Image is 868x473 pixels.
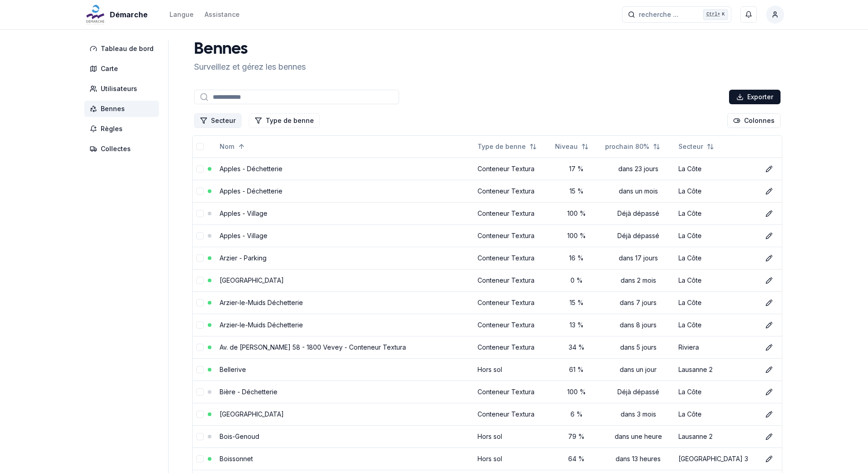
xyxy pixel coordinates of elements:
[196,254,204,262] button: select-row
[555,142,578,151] span: Niveau
[196,455,204,463] button: select-row
[727,113,781,128] button: Cocher les colonnes
[474,314,552,336] td: Conteneur Textura
[605,454,671,463] div: dans 13 heures
[84,61,163,77] a: Carte
[555,432,598,441] div: 79 %
[196,388,204,396] button: select-row
[249,113,320,128] button: Filtrer les lignes
[474,381,552,403] td: Conteneur Textura
[101,84,137,93] span: Utilisateurs
[220,366,246,373] a: Bellerive
[555,454,598,463] div: 64 %
[220,254,267,262] a: Arzier - Parking
[474,202,552,224] td: Conteneur Textura
[196,321,204,329] button: select-row
[729,90,781,104] div: Exporter
[675,381,758,403] td: La Côte
[675,269,758,291] td: La Côte
[555,164,598,173] div: 17 %
[84,101,163,117] a: Bennes
[555,365,598,374] div: 61 %
[555,231,598,240] div: 100 %
[678,142,703,151] span: Secteur
[605,298,671,307] div: dans 7 jours
[474,403,552,425] td: Conteneur Textura
[101,124,123,133] span: Règles
[474,224,552,247] td: Conteneur Textura
[84,9,151,20] a: Démarche
[196,165,204,173] button: select-row
[605,254,671,263] div: dans 17 jours
[101,64,118,73] span: Carte
[220,209,267,217] a: Apples - Village
[196,433,204,440] button: select-row
[194,61,306,73] p: Surveillez et gérez les bennes
[675,202,758,224] td: La Côte
[555,254,598,263] div: 16 %
[622,6,731,23] button: recherche ...Ctrl+K
[220,432,259,440] a: Bois-Genoud
[605,365,671,374] div: dans un jour
[474,269,552,291] td: Conteneur Textura
[675,224,758,247] td: La Côte
[675,358,758,381] td: Lausanne 2
[220,388,277,396] a: Bière - Déchetterie
[196,299,204,306] button: select-row
[605,410,671,419] div: dans 3 mois
[675,448,758,470] td: [GEOGRAPHIC_DATA] 3
[555,343,598,352] div: 34 %
[196,210,204,217] button: select-row
[196,366,204,373] button: select-row
[675,291,758,314] td: La Côte
[220,276,284,284] a: [GEOGRAPHIC_DATA]
[605,276,671,285] div: dans 2 mois
[214,139,251,154] button: Sorted ascending. Click to sort descending.
[220,321,303,329] a: Arzier-le-Muids Déchetterie
[169,9,194,20] button: Langue
[110,9,148,20] span: Démarche
[675,180,758,202] td: La Côte
[474,291,552,314] td: Conteneur Textura
[675,314,758,336] td: La Côte
[84,121,163,137] a: Règles
[639,10,678,19] span: recherche ...
[555,410,598,419] div: 6 %
[194,41,306,59] h1: Bennes
[555,320,598,330] div: 13 %
[194,113,241,128] button: Filtrer les lignes
[220,142,234,151] span: Nom
[474,448,552,470] td: Hors sol
[675,425,758,448] td: Lausanne 2
[675,336,758,358] td: Riviera
[555,298,598,307] div: 15 %
[101,44,154,53] span: Tableau de bord
[220,165,282,173] a: Apples - Déchetterie
[673,139,719,154] button: Not sorted. Click to sort ascending.
[474,358,552,381] td: Hors sol
[675,158,758,180] td: La Côte
[196,344,204,351] button: select-row
[196,277,204,284] button: select-row
[196,188,204,195] button: select-row
[84,81,163,97] a: Utilisateurs
[600,139,666,154] button: Not sorted. Click to sort ascending.
[474,158,552,180] td: Conteneur Textura
[474,425,552,448] td: Hors sol
[555,187,598,196] div: 15 %
[220,410,284,418] a: [GEOGRAPHIC_DATA]
[605,320,671,330] div: dans 8 jours
[555,387,598,397] div: 100 %
[220,343,406,351] a: Av. de [PERSON_NAME] 58 - 1800 Vevey - Conteneur Textura
[605,387,671,397] div: Déjà dépassé
[196,143,204,150] button: select-all
[101,144,131,153] span: Collectes
[220,232,267,239] a: Apples - Village
[196,232,204,239] button: select-row
[474,180,552,202] td: Conteneur Textura
[220,455,253,463] a: Boissonnet
[478,142,526,151] span: Type de benne
[550,139,594,154] button: Not sorted. Click to sort ascending.
[84,4,106,25] img: Démarche Logo
[605,187,671,196] div: dans un mois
